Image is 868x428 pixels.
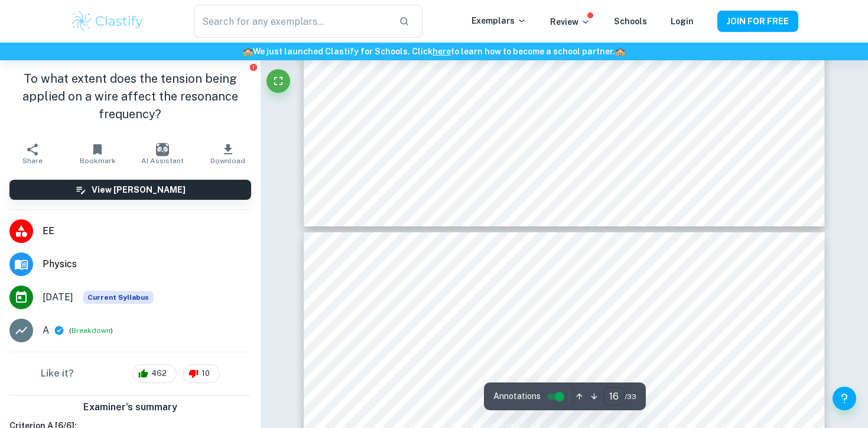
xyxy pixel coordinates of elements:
[9,70,251,123] h1: To what extent does the tension being applied on a wire affect the resonance frequency?
[130,137,195,170] button: AI Assistant
[194,5,389,38] input: Search for any exemplars...
[550,15,590,28] p: Review
[65,137,130,170] button: Bookmark
[249,63,258,72] button: Report issue
[83,291,154,304] div: This exemplar is based on the current syllabus. Feel free to refer to it for inspiration/ideas wh...
[472,14,526,27] p: Exemplars
[9,180,251,200] button: View [PERSON_NAME]
[83,291,154,304] span: Current Syllabus
[433,47,451,56] a: here
[92,183,186,196] h6: View [PERSON_NAME]
[41,367,74,381] h6: Like it?
[132,364,177,383] div: 462
[43,257,251,271] span: Physics
[717,11,798,32] button: JOIN FOR FREE
[210,157,245,165] span: Download
[615,47,625,56] span: 🏫
[195,368,216,380] span: 10
[196,137,261,170] button: Download
[43,323,49,338] p: A
[183,364,220,383] div: 10
[671,17,694,26] a: Login
[70,9,145,33] img: Clastify logo
[43,224,251,238] span: EE
[833,387,856,410] button: Help and Feedback
[145,368,173,380] span: 462
[243,47,253,56] span: 🏫
[141,157,184,165] span: AI Assistant
[2,45,866,58] h6: We just launched Clastify for Schools. Click to learn how to become a school partner.
[22,157,43,165] span: Share
[156,143,169,156] img: AI Assistant
[5,400,256,414] h6: Examiner's summary
[71,325,110,336] button: Breakdown
[80,157,116,165] span: Bookmark
[614,17,647,26] a: Schools
[493,390,541,403] span: Annotations
[625,391,636,402] span: / 33
[69,325,113,336] span: ( )
[43,290,73,304] span: [DATE]
[266,69,290,93] button: Fullscreen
